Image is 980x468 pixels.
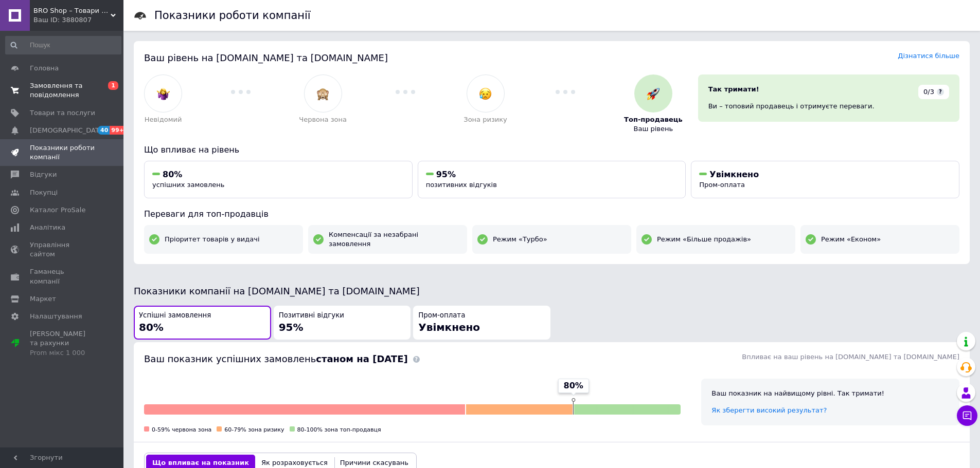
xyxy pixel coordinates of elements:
[821,235,881,244] span: Режим «Економ»
[139,321,164,333] span: 80%
[691,161,959,198] button: УвімкненоПром-оплата
[711,389,949,398] div: Ваш показник на найвищому рівні. Так тримати!
[144,52,388,63] span: Ваш рівень на [DOMAIN_NAME] та [DOMAIN_NAME]
[152,181,224,189] span: успішних замовлень
[464,115,507,124] span: Зона ризику
[154,9,311,22] h1: Показники роботи компанії
[30,108,95,118] span: Товари та послуги
[699,181,745,189] span: Пром-оплата
[647,87,660,100] img: :rocket:
[30,329,95,358] span: [PERSON_NAME] та рахунки
[98,126,110,135] span: 40
[33,6,111,15] span: BRO Shop – Товари для дому та відпочинку
[145,115,182,124] span: Невідомий
[708,102,949,111] div: Ви – топовий продавець і отримуєте переваги.
[152,426,211,433] span: 0-59% червона зона
[279,321,304,333] span: 95%
[918,85,949,99] div: 0/3
[163,170,182,179] span: 80%
[418,161,686,198] button: 95%позитивних відгуків
[898,52,959,60] a: Дізнатися більше
[139,311,211,321] span: Успішні замовлення
[30,126,106,135] span: [DEMOGRAPHIC_DATA]
[30,64,59,73] span: Головна
[413,306,550,340] button: Пром-оплатаУвімкнено
[30,240,95,259] span: Управління сайтом
[634,124,673,134] span: Ваш рівень
[30,143,95,162] span: Показники роботи компанії
[30,188,58,197] span: Покупці
[711,406,827,414] a: Як зберегти високий результат?
[30,223,65,232] span: Аналітика
[30,81,95,100] span: Замовлення та повідомлення
[144,353,408,364] span: Ваш показник успішних замовлень
[742,353,959,361] span: Впливає на ваш рівень на [DOMAIN_NAME] та [DOMAIN_NAME]
[624,115,683,124] span: Топ-продавець
[418,321,480,333] span: Увімкнено
[134,306,271,340] button: Успішні замовлення80%
[144,145,239,155] span: Що впливає на рівень
[479,87,492,100] img: :disappointed_relieved:
[224,426,284,433] span: 60-79% зона ризику
[279,311,344,321] span: Позитивні відгуки
[108,81,118,90] span: 1
[316,353,407,364] b: станом на [DATE]
[564,380,583,391] span: 80%
[274,306,411,340] button: Позитивні відгуки95%
[418,311,465,321] span: Пром-оплата
[493,235,547,244] span: Режим «Турбо»
[316,87,329,100] img: :see_no_evil:
[30,267,95,286] span: Гаманець компанії
[299,115,347,124] span: Червона зона
[709,170,759,179] span: Увімкнено
[30,348,95,358] div: Prom мікс 1 000
[165,235,260,244] span: Пріоритет товарів у видачі
[937,88,944,96] span: ?
[30,170,57,179] span: Відгуки
[297,426,381,433] span: 80-100% зона топ-продавця
[134,286,420,296] span: Показники компанії на [DOMAIN_NAME] та [DOMAIN_NAME]
[30,205,85,215] span: Каталог ProSale
[33,15,123,25] div: Ваш ID: 3880807
[30,312,82,321] span: Налаштування
[957,405,977,426] button: Чат з покупцем
[657,235,751,244] span: Режим «Більше продажів»
[144,161,413,198] button: 80%успішних замовлень
[157,87,170,100] img: :woman-shrugging:
[30,294,56,304] span: Маркет
[708,85,759,93] span: Так тримати!
[5,36,121,54] input: Пошук
[426,181,497,189] span: позитивних відгуків
[144,209,269,219] span: Переваги для топ-продавців
[436,170,456,179] span: 95%
[110,126,127,135] span: 99+
[329,230,462,249] span: Компенсації за незабрані замовлення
